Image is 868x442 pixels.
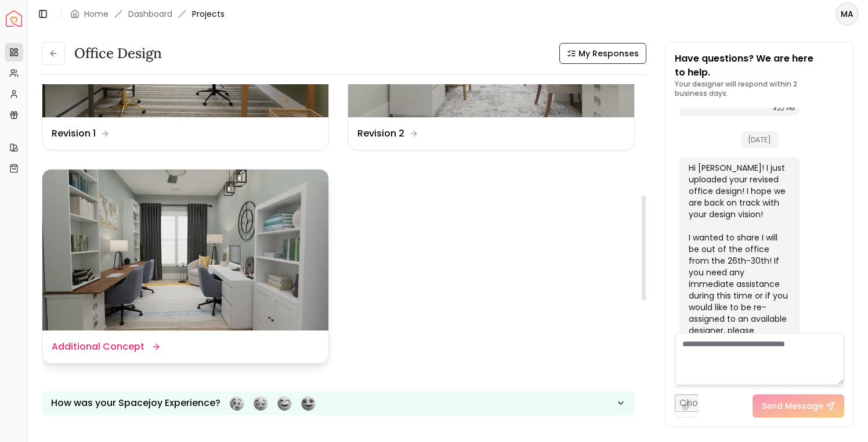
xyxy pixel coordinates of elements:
p: Your designer will respond within 2 business days. [675,80,844,98]
h3: Office Design [74,44,162,63]
dd: Revision 2 [357,127,404,141]
img: Spacejoy Logo [6,10,22,27]
button: My Responses [559,43,646,64]
a: Dashboard [128,8,172,20]
span: [DATE] [741,131,778,148]
a: Spacejoy [6,10,22,27]
span: My Responses [578,48,639,59]
button: How was your Spacejoy Experience?Feeling terribleFeeling badFeeling goodFeeling awesome [42,391,635,415]
dd: Revision 1 [52,127,96,141]
button: MA [836,2,859,26]
div: 4:22 PM [773,103,795,114]
img: Additional Concept [42,170,328,330]
span: Projects [192,8,225,20]
div: Hi [PERSON_NAME]! I just uploaded your revised office design! I hope we are back on track with yo... [689,162,788,360]
dd: Additional Concept [52,340,144,354]
span: MA [837,3,858,24]
p: How was your Spacejoy Experience? [51,396,220,410]
nav: breadcrumb [70,8,225,20]
a: Home [84,8,108,20]
a: Additional ConceptAdditional Concept [42,169,329,364]
p: Have questions? We are here to help. [675,52,844,80]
